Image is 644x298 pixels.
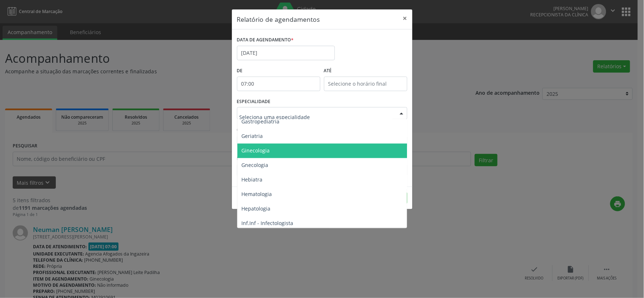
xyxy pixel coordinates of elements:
label: ATÉ [324,65,407,77]
span: Gastropediatria [242,118,280,125]
input: Selecione o horário final [324,77,407,91]
label: De [237,65,320,77]
label: ESPECIALIDADE [237,96,271,107]
span: Inf.Inf - Infectologista [242,220,294,227]
label: DATA DE AGENDAMENTO [237,34,294,46]
h5: Relatório de agendamentos [237,15,320,24]
span: Gnecologia [242,162,269,169]
span: Hepatologia [242,205,271,212]
input: Selecione uma data ou intervalo [237,46,335,60]
span: Hebiatra [242,176,263,183]
button: Close [398,9,412,27]
span: Hematologia [242,191,272,198]
input: Seleciona uma especialidade [240,110,392,124]
span: Ginecologia [242,147,270,154]
span: Geriatria [242,133,263,140]
input: Selecione o horário inicial [237,77,320,91]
